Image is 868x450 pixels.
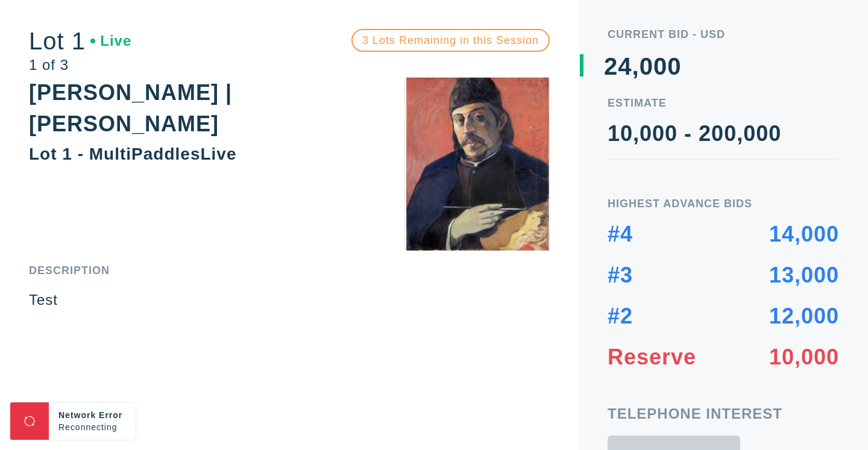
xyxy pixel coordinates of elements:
[632,54,640,295] div: ,
[608,198,839,209] div: Highest Advance Bids
[604,54,618,78] div: 2
[608,29,839,40] div: Current Bid - USD
[29,29,131,53] div: Lot 1
[29,80,232,136] div: [PERSON_NAME] | [PERSON_NAME]
[608,223,633,245] div: #4
[608,264,633,286] div: #3
[769,264,839,286] div: 13,000
[29,58,131,72] div: 1 of 3
[769,346,839,368] div: 10,000
[29,265,550,276] div: Description
[90,34,131,48] div: Live
[653,54,667,78] div: 0
[667,54,681,78] div: 0
[608,346,696,368] div: Reserve
[769,305,839,327] div: 12,000
[608,123,839,145] div: 10,000 - 200,000
[29,290,550,310] p: Test
[29,145,236,163] div: Lot 1 - MultiPaddlesLive
[618,54,632,78] div: 4
[351,29,550,52] div: 3 Lots Remaining in this Session
[608,407,839,421] div: Telephone Interest
[608,305,633,327] div: #2
[608,98,839,108] div: Estimate
[769,223,839,245] div: 14,000
[58,421,126,433] div: Reconnecting
[640,54,653,78] div: 0
[58,409,126,421] div: Network Error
